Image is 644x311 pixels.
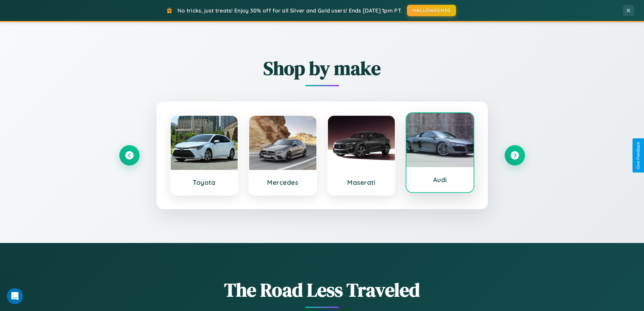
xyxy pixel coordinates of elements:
[256,178,310,186] h3: Mercedes
[7,288,23,304] iframe: Intercom live chat
[636,142,641,169] div: Give Feedback
[119,277,525,303] h1: The Road Less Traveled
[413,176,467,184] h3: Audi
[335,178,388,186] h3: Maserati
[407,5,456,16] button: HALLOWEEN30
[177,178,231,186] h3: Toyota
[177,7,402,14] span: No tricks, just treats! Enjoy 30% off for all Silver and Gold users! Ends [DATE] 1pm PT.
[119,55,525,81] h2: Shop by make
